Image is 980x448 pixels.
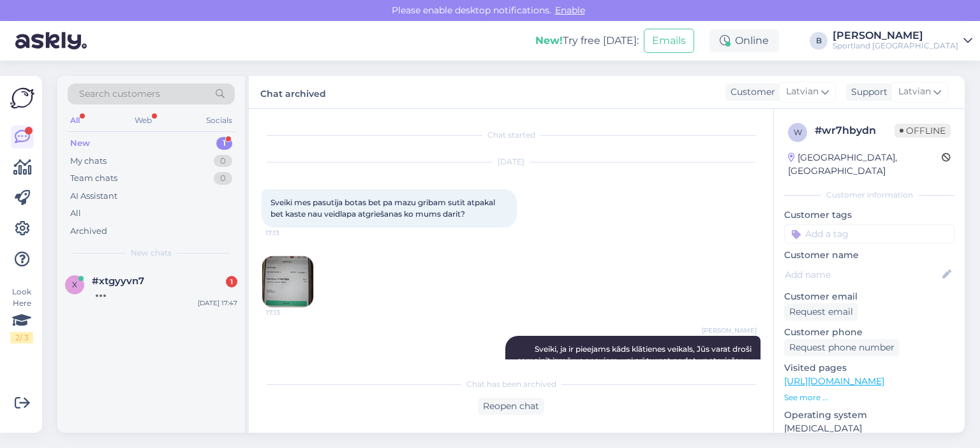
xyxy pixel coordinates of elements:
a: [PERSON_NAME]Sportland [GEOGRAPHIC_DATA] [833,31,972,51]
div: 0 [214,172,232,185]
p: Operating system [784,408,954,422]
div: Team chats [70,172,117,185]
span: Chat has been archived [466,379,556,390]
div: [GEOGRAPHIC_DATA], [GEOGRAPHIC_DATA] [788,151,942,178]
span: Enable [551,4,589,16]
input: Add a tag [784,224,954,243]
div: AI Assistant [70,190,117,203]
span: New chats [131,247,172,259]
input: Add name [785,268,940,282]
span: #xtgyyvn7 [92,275,144,287]
div: Reopen chat [478,398,544,415]
span: Sveiki, ja ir pieejams kāds klātienes veikals, Jūs varat droši samainīt izmērus apaviem, vai arī ... [517,344,754,377]
p: Customer phone [784,326,954,339]
div: New [70,137,90,150]
div: 2 / 3 [10,332,33,343]
label: Chat archived [260,83,326,101]
div: [PERSON_NAME] [833,31,958,41]
div: Sportland [GEOGRAPHIC_DATA] [833,41,958,51]
div: Chat started [262,129,761,141]
div: Online [709,29,779,52]
div: 1 [216,137,232,150]
div: My chats [70,155,107,168]
p: See more ... [784,392,954,403]
div: Customer [725,85,775,99]
div: Request email [784,303,858,321]
span: Search customers [79,87,160,101]
div: [DATE] [262,156,761,168]
p: [MEDICAL_DATA] [784,422,954,435]
div: [DATE] 17:47 [198,298,237,308]
div: 1 [226,276,237,287]
div: Try free [DATE]: [535,33,639,48]
span: Offline [895,124,951,138]
div: All [68,112,82,129]
p: Visited pages [784,361,954,375]
p: Customer tags [784,208,954,222]
span: Latvian [786,85,819,99]
div: 0 [214,155,232,168]
button: Emails [644,29,694,53]
span: Sveiki mes pasutija botas bet pa mazu gribam sutit atpakal bet kaste nau veidlapa atgriešanas ko ... [271,198,497,219]
span: 17:13 [265,228,313,238]
div: Archived [70,225,107,238]
div: Web [132,112,154,129]
p: Customer name [784,249,954,262]
div: Support [846,85,887,99]
img: Askly Logo [10,86,34,110]
b: New! [535,34,563,47]
div: Customer information [784,189,954,201]
div: B [810,32,828,50]
span: 17:13 [266,308,314,317]
span: x [72,280,77,289]
div: Request phone number [784,339,900,356]
img: Attachment [262,256,313,307]
div: # wr7hbydn [815,123,895,138]
span: [PERSON_NAME] [702,326,757,335]
p: Customer email [784,290,954,303]
div: All [70,207,81,220]
div: Socials [204,112,235,129]
span: Latvian [898,85,931,99]
a: [URL][DOMAIN_NAME] [784,375,884,387]
span: w [794,127,802,137]
div: Look Here [10,286,33,343]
